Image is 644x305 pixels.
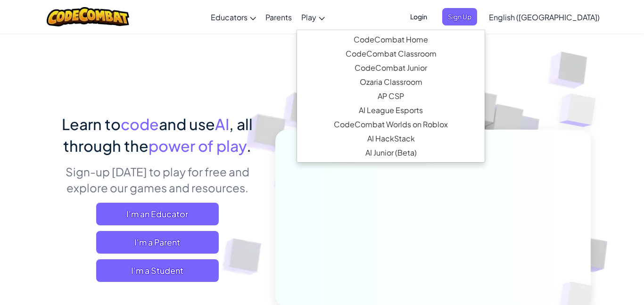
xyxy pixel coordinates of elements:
[484,4,604,30] a: English ([GEOGRAPHIC_DATA])
[121,115,159,133] span: code
[96,203,219,225] a: I'm an Educator
[297,4,330,30] a: Play
[297,47,485,61] a: CodeCombat Classroom
[96,259,219,282] button: I'm a Student
[247,136,251,155] span: .
[47,7,129,26] img: CodeCombat logo
[215,115,229,133] span: AI
[53,164,261,196] p: Sign-up [DATE] to play for free and explore our games and resources.
[301,12,316,22] span: Play
[62,115,121,133] span: Learn to
[297,75,485,89] a: Ozaria ClassroomAn enchanting narrative coding adventure that establishes the fundamentals of com...
[442,8,477,25] button: Sign Up
[297,61,485,75] a: CodeCombat JuniorOur flagship K-5 curriculum features a progression of learning levels that teach...
[489,12,600,22] span: English ([GEOGRAPHIC_DATA])
[206,4,261,30] a: Educators
[149,136,247,155] span: power of play
[297,33,485,47] a: CodeCombat HomeWith access to all 530 levels and exclusive features like pets, premium only items...
[297,117,485,132] a: CodeCombat Worlds on RobloxThis MMORPG teaches Lua coding and provides a real-world platform to c...
[159,115,215,133] span: and use
[297,89,485,103] a: AP CSPEndorsed by the College Board, our AP CSP curriculum provides game-based and turnkey tools ...
[96,231,219,254] a: I'm a Parent
[297,146,485,160] a: AI Junior (Beta)Introduces multimodal generative AI in a simple and intuitive platform designed s...
[405,8,433,25] button: Login
[261,4,297,30] a: Parents
[211,12,248,22] span: Educators
[297,103,485,117] a: AI League EsportsAn epic competitive coding esports platform that encourages creative programming...
[540,71,622,150] img: Overlap cubes
[297,132,485,146] a: AI HackStackThe first generative AI companion tool specifically crafted for those new to AI with ...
